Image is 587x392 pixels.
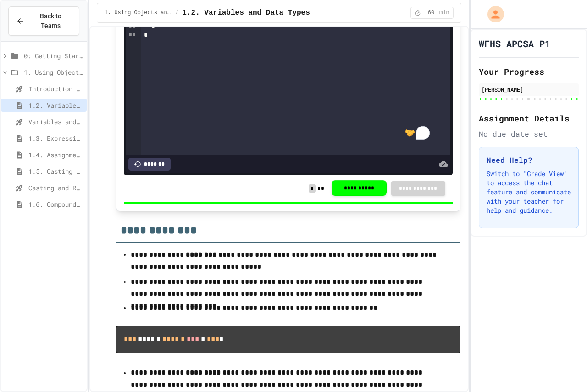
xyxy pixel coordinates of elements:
span: Casting and Ranges of variables - Quiz [28,183,83,193]
span: 1.6. Compound Assignment Operators [28,199,83,209]
span: 60 [424,9,438,17]
div: My Account [478,4,506,25]
div: No due date set [479,128,579,139]
span: Back to Teams [30,11,72,31]
span: 0: Getting Started [24,51,83,61]
span: 1. Using Objects and Methods [105,9,172,17]
div: [PERSON_NAME] [482,85,576,94]
span: Introduction to Algorithms, Programming, and Compilers [28,84,83,94]
span: Variables and Data Types - Quiz [28,117,83,127]
h3: Need Help? [487,155,571,166]
button: Back to Teams [8,6,79,36]
span: 1.5. Casting and Ranges of Values [28,166,83,176]
p: Switch to "Grade View" to access the chat feature and communicate with your teacher for help and ... [487,169,571,215]
span: 1.2. Variables and Data Types [182,7,310,18]
span: 1.4. Assignment and Input [28,150,83,160]
h1: WFHS APCSA P1 [479,37,550,50]
h2: Assignment Details [479,112,579,125]
span: min [439,9,449,17]
h2: Your Progress [479,65,579,78]
span: 1. Using Objects and Methods [24,67,83,77]
span: / [175,9,178,17]
span: 1.2. Variables and Data Types [28,100,83,110]
span: 1.3. Expressions and Output [New] [28,133,83,143]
